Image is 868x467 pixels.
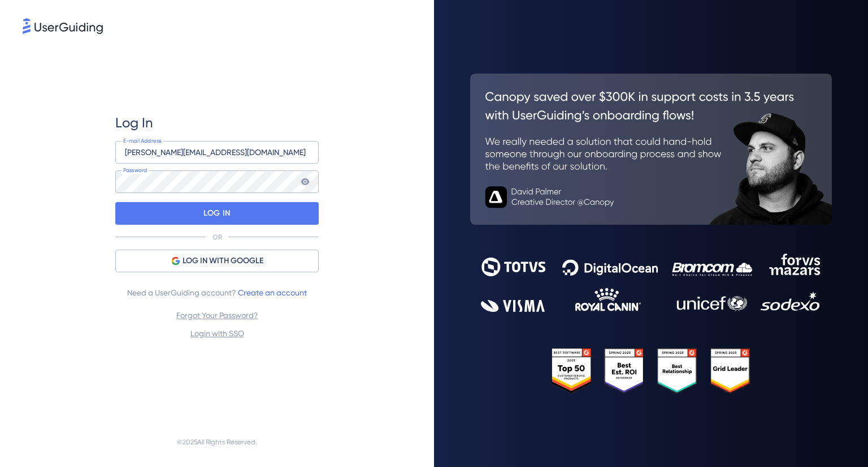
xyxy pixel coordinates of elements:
a: Forgot Your Password? [176,311,258,320]
img: 25303e33045975176eb484905ab012ff.svg [552,348,750,393]
p: OR [212,233,222,242]
p: LOG IN [203,204,230,222]
span: Need a UserGuiding account? [127,286,307,299]
span: Log In [115,114,153,132]
img: 8faab4ba6bc7696a72372aa768b0286c.svg [23,18,103,34]
a: Login with SSO [190,329,244,338]
img: 26c0aa7c25a843aed4baddd2b5e0fa68.svg [470,74,832,225]
span: © 2025 All Rights Reserved. [177,435,257,449]
span: LOG IN WITH GOOGLE [183,254,263,268]
input: example@company.com [115,141,319,164]
img: 9302ce2ac39453076f5bc0f2f2ca889b.svg [481,254,821,311]
a: Create an account [238,288,307,297]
